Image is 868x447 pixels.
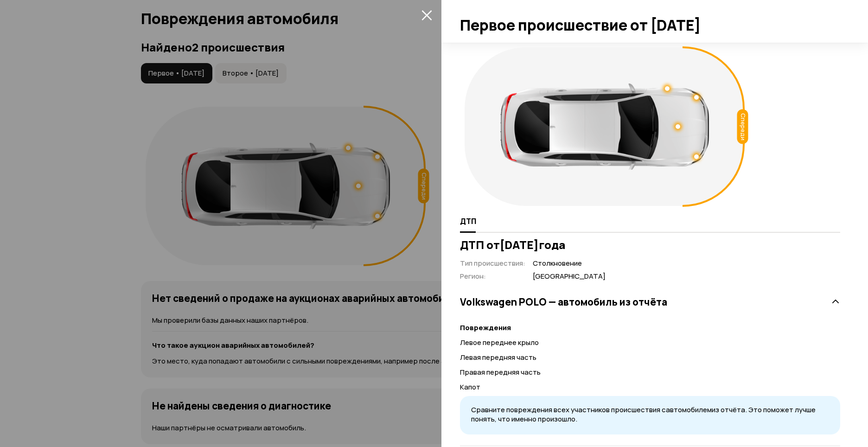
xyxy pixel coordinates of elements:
span: Тип происшествия : [460,258,525,268]
span: Столкновение [533,259,606,268]
span: ДТП [460,217,476,226]
h3: ДТП от [DATE] года [460,238,840,251]
button: закрыть [419,7,434,22]
span: Регион : [460,271,486,281]
p: Левое переднее крыло [460,338,840,348]
strong: Повреждения [460,323,511,332]
h3: Volkswagen POLO — автомобиль из отчёта [460,296,667,308]
span: [GEOGRAPHIC_DATA] [533,272,606,281]
div: Спереди [737,109,748,144]
p: Левая передняя часть [460,352,840,363]
p: Капот [460,382,840,392]
p: Правая передняя часть [460,367,840,377]
span: Сравните повреждения всех участников происшествия с автомобилем из отчёта. Это поможет лучше поня... [471,405,816,424]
